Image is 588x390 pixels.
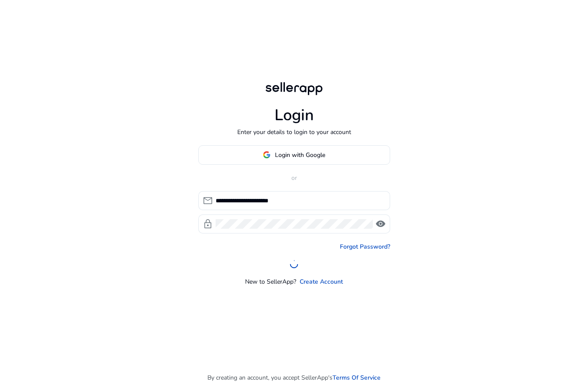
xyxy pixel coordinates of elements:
[275,150,325,160] span: Login with Google
[203,195,213,206] span: mail
[198,145,390,165] button: Login with Google
[300,277,343,286] a: Create Account
[245,277,296,286] p: New to SellerApp?
[198,173,390,182] p: or
[237,128,351,137] p: Enter your details to login to your account
[263,151,271,159] img: google-logo.svg
[275,106,314,125] h1: Login
[375,219,386,229] span: visibility
[333,373,381,382] a: Terms Of Service
[340,242,390,251] a: Forgot Password?
[203,219,213,229] span: lock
